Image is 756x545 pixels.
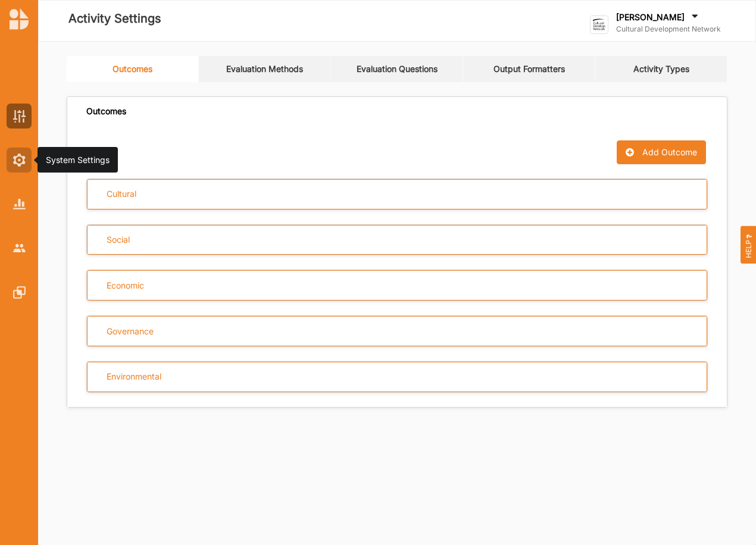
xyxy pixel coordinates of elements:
[107,189,136,199] div: Cultural
[7,280,32,305] a: Features
[7,148,32,173] a: System Settings
[617,140,705,164] button: Add Outcome
[10,8,29,30] img: logo
[595,56,727,82] a: Activity Types
[590,15,608,34] img: logo
[7,324,32,349] a: System Logs
[107,371,161,382] div: Environmental
[13,110,26,123] img: Activity Settings
[13,199,26,209] img: System Reports
[46,154,110,166] div: System Settings
[13,286,26,299] img: Features
[68,9,161,29] label: Activity Settings
[199,56,331,82] a: Evaluation Methods
[13,154,26,167] img: System Settings
[7,192,32,217] a: System Reports
[463,56,595,82] a: Output Formatters
[7,104,32,129] a: Activity Settings
[107,326,154,337] div: Governance
[331,56,463,82] a: Evaluation Questions
[67,56,199,82] a: Outcomes
[107,234,130,245] div: Social
[13,244,26,252] img: Accounts & Users
[7,236,32,261] a: Accounts & Users
[616,12,685,23] label: [PERSON_NAME]
[642,147,697,158] div: Add Outcome
[86,106,126,117] div: Outcomes
[13,330,26,342] img: System Logs
[616,24,721,34] label: Cultural Development Network
[107,280,144,291] div: Economic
